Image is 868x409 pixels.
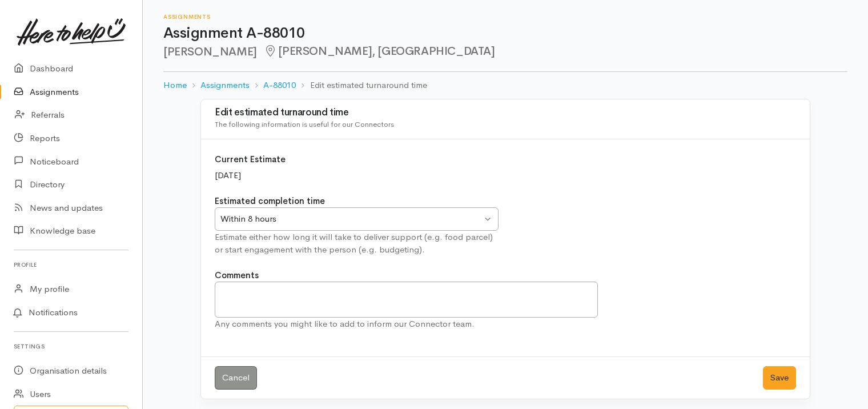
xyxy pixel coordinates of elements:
a: Cancel [215,366,257,390]
label: Current Estimate [215,153,286,166]
a: A-88010 [263,79,296,92]
h3: Edit estimated turnaround time [215,107,796,118]
h6: Assignments [163,14,847,20]
h6: Profile [14,257,128,272]
a: Home [163,79,187,92]
li: Edit estimated turnaround time [296,79,427,92]
a: Assignments [200,79,250,92]
button: Save [763,366,796,390]
label: Comments [215,269,259,282]
nav: breadcrumb [163,72,847,99]
time: [DATE] [215,170,241,181]
span: [PERSON_NAME], [GEOGRAPHIC_DATA] [264,44,495,58]
label: Estimated completion time [215,195,325,208]
span: The following information is useful for our Connectors [215,119,394,129]
h2: [PERSON_NAME] [163,45,847,58]
h6: Settings [14,339,128,354]
div: Within 8 hours [220,212,482,226]
div: Any comments you might like to add to inform our Connector team. [215,318,598,331]
h1: Assignment A-88010 [163,25,847,42]
div: Estimate either how long it will take to deliver support (e.g. food parcel) or start engagement w... [215,231,499,256]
